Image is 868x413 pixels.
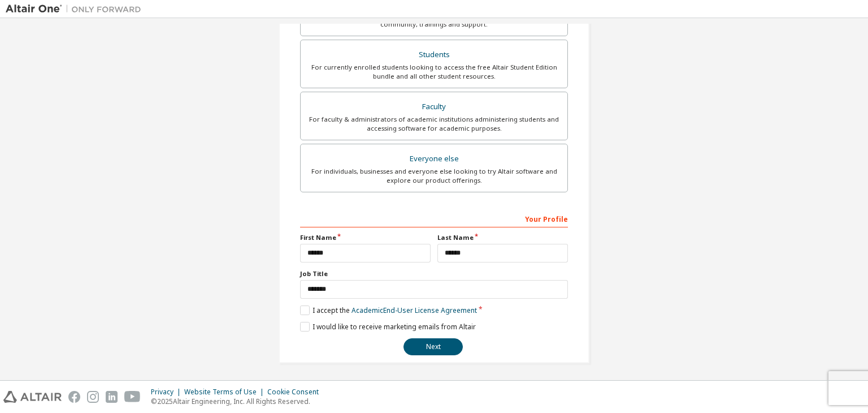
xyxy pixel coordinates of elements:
[300,306,477,315] label: I accept the
[87,391,99,403] img: instagram.svg
[307,167,561,185] div: For individuals, businesses and everyone else looking to try Altair software and explore our prod...
[267,388,325,397] div: Cookie Consent
[437,233,568,242] label: Last Name
[307,63,561,81] div: For currently enrolled students looking to access the free Altair Student Edition bundle and all ...
[151,397,325,406] p: © 2025 Altair Engineering, Inc. All Rights Reserved.
[403,338,463,355] button: Next
[307,151,561,167] div: Everyone else
[300,322,476,332] label: I would like to receive marketing emails from Altair
[184,388,267,397] div: Website Terms of Use
[6,3,147,15] img: Altair One
[300,233,431,242] label: First Name
[3,391,62,403] img: altair_logo.svg
[351,306,477,315] a: Academic End-User License Agreement
[106,391,118,403] img: linkedin.svg
[68,391,80,403] img: facebook.svg
[300,269,568,278] label: Job Title
[307,115,561,133] div: For faculty & administrators of academic institutions administering students and accessing softwa...
[307,47,561,63] div: Students
[124,391,141,403] img: youtube.svg
[151,388,184,397] div: Privacy
[307,99,561,115] div: Faculty
[300,209,568,227] div: Your Profile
